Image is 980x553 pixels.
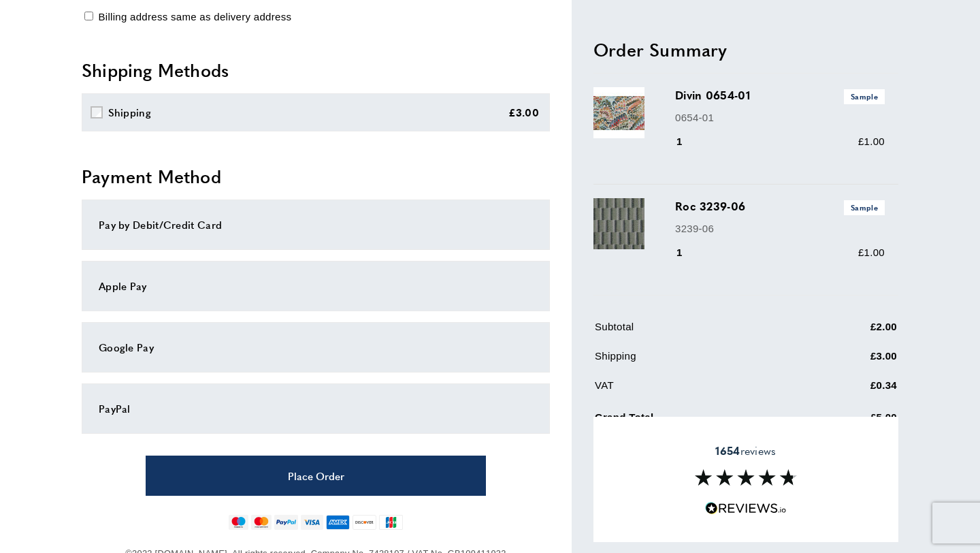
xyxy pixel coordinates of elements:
[353,515,376,530] img: discover
[858,247,885,258] span: £1.00
[108,104,151,121] div: Shipping
[99,339,533,355] div: Google Pay
[84,12,93,20] input: Billing address same as delivery address
[82,164,550,189] h2: Payment Method
[379,515,403,530] img: jcb
[251,515,271,530] img: mastercard
[146,456,486,496] button: Place Order
[99,400,533,417] div: PayPal
[803,319,897,345] td: £2.00
[675,109,885,125] p: 0654-01
[99,217,533,233] div: Pay by Debit/Credit Card
[593,37,898,61] h2: Order Summary
[803,348,897,375] td: £3.00
[98,11,291,22] span: Billing address same as delivery address
[82,58,550,82] h2: Shipping Methods
[508,104,540,121] div: £3.00
[675,220,885,236] p: 3239-06
[715,444,776,458] span: reviews
[595,377,802,404] td: VAT
[595,319,802,345] td: Subtotal
[844,200,885,215] span: Sample
[301,515,323,530] img: visa
[326,515,350,530] img: american-express
[844,89,885,104] span: Sample
[803,377,897,404] td: £0.34
[675,87,885,104] h3: Divin 0654-01
[274,515,298,530] img: paypal
[593,198,644,249] img: Roc 3239-06
[705,502,787,515] img: Reviews.io 5 stars
[675,244,702,261] div: 1
[229,515,248,530] img: maestro
[675,198,885,215] h3: Roc 3239-06
[99,278,533,294] div: Apple Pay
[715,443,740,458] strong: 1654
[595,348,802,375] td: Shipping
[695,469,797,486] img: Reviews section
[675,133,702,150] div: 1
[803,407,897,436] td: £5.00
[595,407,802,436] td: Grand Total
[593,87,644,138] img: Divin 0654-01
[858,136,885,147] span: £1.00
